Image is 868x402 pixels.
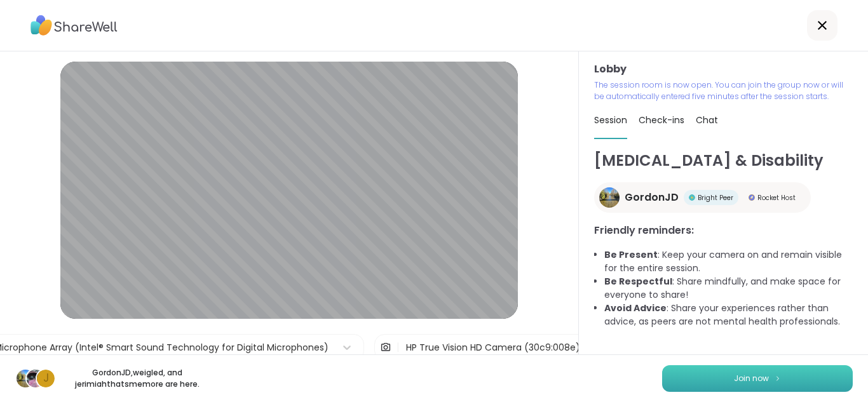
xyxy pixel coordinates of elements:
[749,194,755,201] img: Rocket Host
[380,335,391,360] img: Camera
[594,149,853,172] h1: [MEDICAL_DATA] & Disability
[43,370,49,387] span: j
[604,302,853,328] li: : Share your experiences rather than advice, as peers are not mental health professionals.
[689,194,695,201] img: Bright Peer
[17,370,34,387] img: GordonJD
[696,114,718,126] span: Chat
[406,341,580,354] div: HP True Vision HD Camera (30c9:008e)
[774,375,782,382] img: ShareWell Logomark
[604,302,667,314] b: Avoid Advice
[599,187,620,208] img: GordonJD
[594,79,853,102] p: The session room is now open. You can join the group now or will be automatically entered five mi...
[594,62,853,77] h3: Lobby
[734,373,769,384] span: Join now
[698,193,733,203] span: Bright Peer
[662,365,853,392] button: Join now
[604,248,658,261] b: Be Present
[594,114,627,126] span: Session
[639,114,684,126] span: Check-ins
[625,190,679,205] span: GordonJD
[397,335,400,360] span: |
[757,193,796,203] span: Rocket Host
[594,182,811,213] a: GordonJDGordonJDBright PeerBright PeerRocket HostRocket Host
[604,248,853,275] li: : Keep your camera on and remain visible for the entire session.
[594,223,853,238] h3: Friendly reminders:
[27,370,44,387] img: weigled
[604,275,672,288] b: Be Respectful
[604,275,853,302] li: : Share mindfully, and make space for everyone to share!
[66,367,208,390] p: GordonJD , weigled , and jerimiahthatsme more are here.
[31,11,118,40] img: ShareWell Logo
